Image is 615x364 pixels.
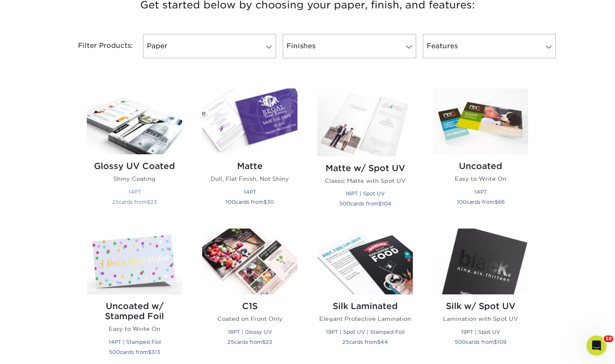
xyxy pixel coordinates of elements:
[433,315,528,323] p: Lamination with Spot UV
[382,200,391,207] span: 104
[455,339,466,345] span: 500
[147,199,150,205] span: $
[202,174,297,183] p: Dull, Flat Finish, Not Shiny
[342,339,388,345] small: cards from
[461,329,500,335] small: 19PT | Spot UV
[202,161,297,171] h2: Matte
[433,301,528,311] h2: Silk w/ Spot UV
[128,189,141,195] small: 14PT
[266,339,272,345] span: 23
[202,229,297,294] img: C1S Postcards
[227,339,234,345] span: 25
[112,199,157,205] small: cards from
[87,325,182,333] p: Easy to Write On
[112,199,119,205] span: 25
[227,339,272,345] small: cards from
[339,200,350,207] span: 500
[474,189,487,195] small: 14PT
[318,177,413,185] p: Classic Matte with Spot UV
[263,199,267,205] span: $
[226,199,274,205] small: cards from
[318,315,413,323] p: Elegant Protective Lamination
[87,174,182,183] p: Shiny Coating
[87,88,182,218] a: Glossy UV Coated Postcards Glossy UV Coated Shiny Coating 14PT 25cards from$23
[326,329,404,335] small: 19PT | Spot UV | Stamped Foil
[262,339,266,345] span: $
[109,339,161,345] small: 14PT | Stamped Foil
[318,88,413,156] img: Matte w/ Spot UV Postcards
[87,161,182,171] h2: Glossy UV Coated
[87,229,182,294] img: Uncoated w/ Stamped Foil Postcards
[109,349,120,355] span: 500
[318,229,413,294] img: Silk Laminated Postcards
[457,199,466,205] span: 100
[604,335,613,342] span: 10
[318,301,413,311] h2: Silk Laminated
[318,163,413,173] h2: Matte w/ Spot UV
[457,199,505,205] small: cards from
[202,301,297,311] h2: C1S
[339,200,391,207] small: cards from
[109,349,160,355] small: cards from
[202,315,297,323] p: Coated on Front Only
[87,88,182,154] img: Glossy UV Coated Postcards
[87,301,182,321] h2: Uncoated w/ Stamped Foil
[433,229,528,294] img: Silk w/ Spot UV Postcards
[423,34,556,58] a: Features
[342,339,349,345] span: 25
[586,335,607,356] iframe: Intercom live chat
[380,339,388,345] span: 44
[318,88,413,218] a: Matte w/ Spot UV Postcards Matte w/ Spot UV Classic Matte with Spot UV 16PT | Spot UV 500cards fr...
[495,199,498,205] span: $
[433,88,528,154] img: Uncoated Postcards
[497,339,506,345] span: 109
[283,34,416,58] a: Finishes
[148,349,151,355] span: $
[346,190,385,197] small: 16PT | Spot UV
[494,339,497,345] span: $
[202,88,297,154] img: Matte Postcards
[498,199,505,205] span: 66
[433,161,528,171] h2: Uncoated
[244,189,256,195] small: 14PT
[433,174,528,183] p: Easy to Write On
[378,200,382,207] span: $
[2,338,71,361] iframe: Google Customer Reviews
[56,34,140,58] div: Filter Products:
[433,88,528,218] a: Uncoated Postcards Uncoated Easy to Write On 14PT 100cards from$66
[267,199,274,205] span: 30
[455,339,506,345] small: cards from
[228,329,272,335] small: 18PT | Glossy UV
[143,34,276,58] a: Paper
[202,88,297,218] a: Matte Postcards Matte Dull, Flat Finish, Not Shiny 14PT 100cards from$30
[226,199,235,205] span: 100
[150,199,157,205] span: 23
[151,349,160,355] span: 313
[377,339,380,345] span: $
